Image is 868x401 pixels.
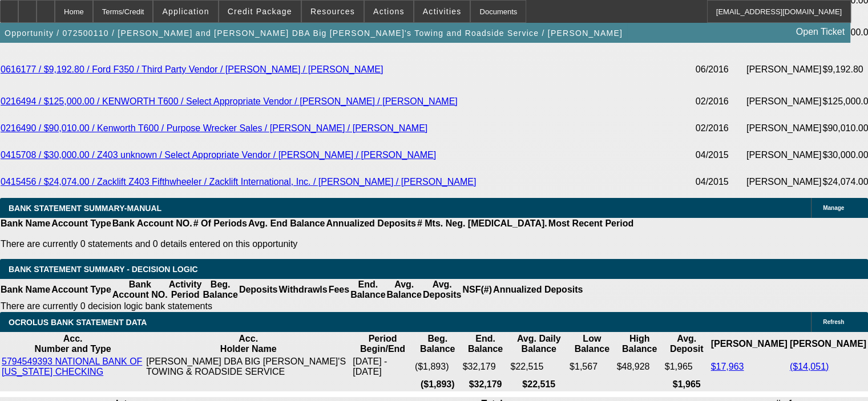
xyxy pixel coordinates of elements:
[5,29,623,38] span: Opportunity / 072500110 / [PERSON_NAME] and [PERSON_NAME] DBA Big [PERSON_NAME]'s Towing and Road...
[51,279,112,301] th: Account Type
[462,379,509,390] th: $32,179
[1,177,476,187] a: 0415456 / $24,074.00 / Zacklift Z403 Fifthwheeler / Zacklift International, Inc. / [PERSON_NAME] ...
[1,64,383,74] a: 0616177 / $9,192.80 / Ford F350 / Third Party Vendor / [PERSON_NAME] / [PERSON_NAME]
[414,379,461,390] th: ($1,893)
[365,1,413,22] button: Actions
[162,7,209,16] span: Application
[510,333,568,355] th: Avg. Daily Balance
[112,279,168,301] th: Bank Account NO.
[278,279,328,301] th: Withdrawls
[664,333,709,355] th: Avg. Deposit
[422,279,462,301] th: Avg. Deposits
[823,205,844,211] span: Manage
[414,1,470,22] button: Activities
[746,112,822,144] td: [PERSON_NAME]
[9,265,198,274] span: Bank Statement Summary - Decision Logic
[789,333,867,355] th: [PERSON_NAME]
[202,279,238,301] th: Beg. Balance
[414,333,461,355] th: Beg. Balance
[746,91,822,112] td: [PERSON_NAME]
[664,379,709,390] th: $1,965
[492,279,583,301] th: Annualized Deposits
[146,356,351,378] td: [PERSON_NAME] DBA BIG [PERSON_NAME]'S TOWING & ROADSIDE SERVICE
[350,279,386,301] th: End. Balance
[112,218,193,229] th: Bank Account NO.
[193,218,248,229] th: # Of Periods
[310,7,355,16] span: Resources
[423,7,462,16] span: Activities
[746,144,822,166] td: [PERSON_NAME]
[414,356,461,378] td: ($1,893)
[664,356,709,378] td: $1,965
[695,166,746,198] td: 04/2015
[386,279,422,301] th: Avg. Balance
[352,356,413,378] td: [DATE] - [DATE]
[328,279,350,301] th: Fees
[154,1,217,22] button: Application
[1,123,427,133] a: 0216490 / $90,010.00 / Kenworth T600 / Purpose Wrecker Sales / [PERSON_NAME] / [PERSON_NAME]
[823,319,844,325] span: Refresh
[2,357,142,376] a: 5794549393 NATIONAL BANK OF [US_STATE] CHECKING
[1,150,436,160] a: 0415708 / $30,000.00 / Z403 unknown / Select Appropriate Vendor / [PERSON_NAME] / [PERSON_NAME]
[695,112,746,144] td: 02/2016
[373,7,405,16] span: Actions
[695,144,746,166] td: 04/2015
[790,362,829,371] a: ($14,051)
[228,7,292,16] span: Credit Package
[248,218,326,229] th: Avg. End Balance
[616,356,663,378] td: $48,928
[9,318,147,327] span: OCROLUS BANK STATEMENT DATA
[695,91,746,112] td: 02/2016
[219,1,301,22] button: Credit Package
[146,333,351,355] th: Acc. Holder Name
[710,333,788,355] th: [PERSON_NAME]
[417,218,548,229] th: # Mts. Neg. [MEDICAL_DATA].
[510,379,568,390] th: $22,515
[548,218,634,229] th: Most Recent Period
[569,333,615,355] th: Low Balance
[302,1,364,22] button: Resources
[746,166,822,198] td: [PERSON_NAME]
[352,333,413,355] th: Period Begin/End
[1,239,633,249] p: There are currently 0 statements and 0 details entered on this opportunity
[325,218,416,229] th: Annualized Deposits
[510,356,568,378] td: $22,515
[462,356,509,378] td: $32,179
[51,218,112,229] th: Account Type
[1,333,144,355] th: Acc. Number and Type
[462,333,509,355] th: End. Balance
[1,96,458,106] a: 0216494 / $125,000.00 / KENWORTH T600 / Select Appropriate Vendor / [PERSON_NAME] / [PERSON_NAME]
[569,356,615,378] td: $1,567
[695,48,746,91] td: 06/2016
[710,362,744,371] a: $17,963
[9,204,162,213] span: BANK STATEMENT SUMMARY-MANUAL
[462,279,492,301] th: NSF(#)
[239,279,278,301] th: Deposits
[746,48,822,91] td: [PERSON_NAME]
[616,333,663,355] th: High Balance
[168,279,203,301] th: Activity Period
[792,22,849,42] a: Open Ticket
